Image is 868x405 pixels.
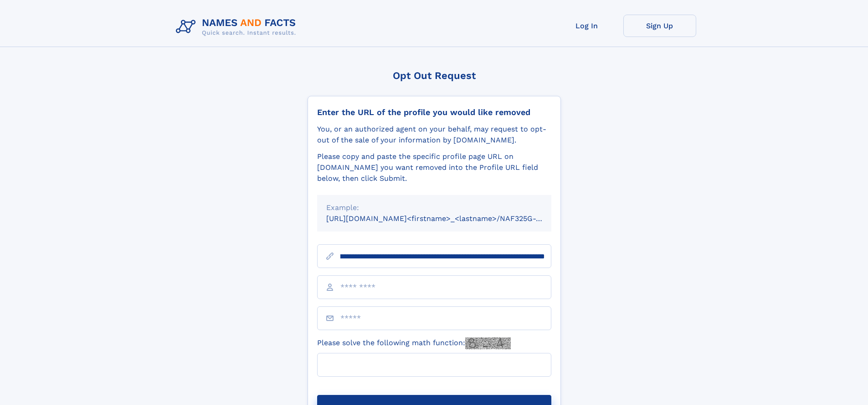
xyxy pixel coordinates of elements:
[317,107,551,117] div: Enter the URL of the profile you would like removed
[317,337,511,349] label: Please solve the following math function:
[623,15,696,37] a: Sign Up
[326,214,569,223] small: [URL][DOMAIN_NAME]<firstname>_<lastname>/NAF325G-xxxxxxxx
[317,124,551,146] div: You, or an authorized agent on your behalf, may request to opt-out of the sale of your informatio...
[172,15,303,39] img: Logo Names and Facts
[317,151,551,184] div: Please copy and paste the specific profile page URL on [DOMAIN_NAME] you want removed into the Pr...
[308,70,561,81] div: Opt Out Request
[326,202,542,213] div: Example:
[550,15,623,37] a: Log In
